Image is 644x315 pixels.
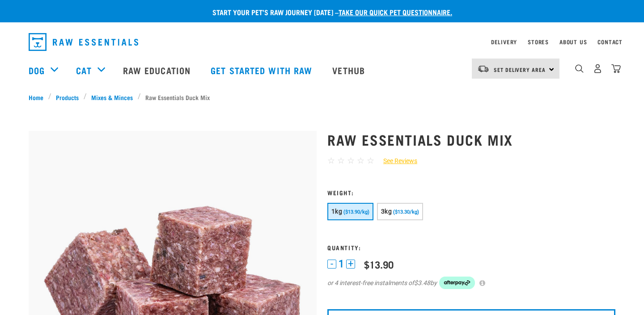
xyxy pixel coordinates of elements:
[327,277,615,289] div: or 4 interest-free instalments of by
[346,260,355,269] button: +
[339,259,344,269] span: 1
[29,63,45,77] a: Dog
[76,63,91,77] a: Cat
[327,244,615,251] h3: Quantity:
[364,259,394,270] div: $13.90
[337,155,345,166] span: ☆
[597,40,623,43] a: Contact
[439,277,475,289] img: Afterpay
[491,40,517,43] a: Delivery
[611,64,621,73] img: home-icon@2x.png
[528,40,549,43] a: Stores
[367,155,374,166] span: ☆
[593,64,602,73] img: user.png
[393,209,419,215] span: ($13.30/kg)
[377,203,423,220] button: 3kg ($13.30/kg)
[87,92,138,102] a: Mixes & Minces
[339,10,452,14] a: take our quick pet questionnaire.
[323,52,376,88] a: Vethub
[575,64,584,73] img: home-icon-1@2x.png
[327,203,373,220] button: 1kg ($13.90/kg)
[327,131,615,147] h1: Raw Essentials Duck Mix
[327,260,336,269] button: -
[374,156,417,166] a: See Reviews
[29,33,138,51] img: Raw Essentials Logo
[202,52,323,88] a: Get started with Raw
[331,208,342,215] span: 1kg
[114,52,202,88] a: Raw Education
[343,209,369,215] span: ($13.90/kg)
[414,278,430,288] span: $3.48
[559,40,587,43] a: About Us
[29,92,615,102] nav: breadcrumbs
[477,65,489,73] img: van-moving.png
[494,68,546,71] span: Set Delivery Area
[327,155,335,166] span: ☆
[381,208,392,215] span: 3kg
[51,92,84,102] a: Products
[327,189,615,196] h3: Weight:
[357,155,364,166] span: ☆
[347,155,355,166] span: ☆
[21,29,623,55] nav: dropdown navigation
[29,92,48,102] a: Home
